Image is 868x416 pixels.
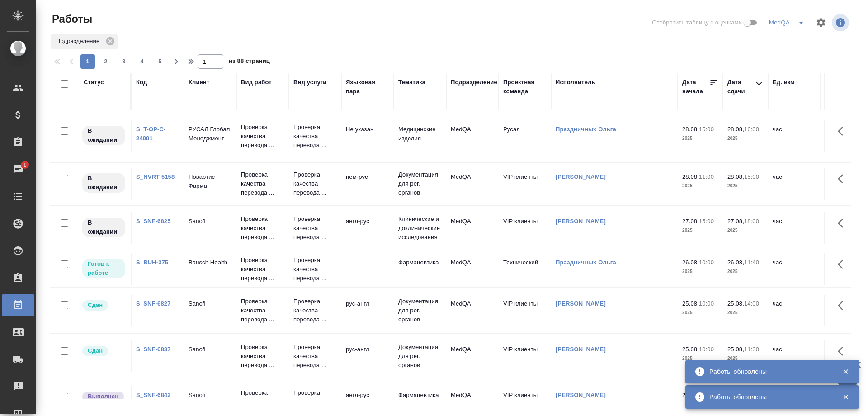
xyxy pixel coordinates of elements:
a: S_T-OP-C-24901 [136,126,166,142]
p: 2025 [682,354,718,363]
span: 5 [153,57,167,66]
div: Клиент [189,78,209,87]
td: час [768,340,821,372]
p: Выполнен [88,392,118,401]
td: Не указан [341,120,394,152]
p: 10:00 [699,346,714,353]
div: Исполнитель может приступить к работе [81,258,126,279]
p: 2025 [727,182,764,191]
p: В ожидании [88,126,120,144]
div: Дата сдачи [727,78,755,96]
p: Проверка качества перевода ... [241,256,284,283]
p: 25.08, [682,346,699,353]
td: час [768,120,821,152]
a: Праздничных Ольга [556,259,616,266]
button: 3 [117,54,131,69]
span: 4 [135,57,149,66]
div: Статус [84,78,104,87]
td: нем-рус [341,168,394,200]
td: Технический [499,253,551,285]
p: 15:00 [699,126,714,133]
p: 15:00 [699,218,714,225]
a: Праздничных Ольга [556,126,616,133]
a: S_BUH-375 [136,259,168,266]
a: S_SNF-6837 [136,346,171,353]
td: час [768,212,821,244]
p: Проверка качества перевода ... [293,388,337,416]
td: MedQA [446,212,499,244]
div: Языковая пара [346,78,389,96]
a: [PERSON_NAME] [556,173,606,180]
p: 15:00 [744,173,759,180]
p: Проверка качества перевода ... [293,256,337,283]
span: Посмотреть информацию [832,14,851,31]
td: MedQA [446,340,499,372]
div: Исполнитель назначен, приступать к работе пока рано [81,217,126,238]
span: 1 [18,160,32,169]
p: Проверка качества перевода ... [293,343,337,370]
td: VIP клиенты [499,295,551,326]
div: Код [136,78,147,87]
button: 5 [153,54,167,69]
button: Здесь прячутся важные кнопки [832,120,854,142]
p: Медицинские изделия [398,125,442,143]
p: 11:40 [744,259,759,266]
p: Документация для рег. органов [398,170,442,197]
p: 28.08, [727,126,744,133]
button: 4 [135,54,149,69]
p: 25.08, [727,346,744,353]
button: Здесь прячутся важные кнопки [832,295,854,316]
div: Работы обновлены [709,367,829,376]
p: 25.08, [682,300,699,307]
td: Русал [499,120,551,152]
p: Sanofi [189,299,232,308]
div: Дата начала [682,78,709,96]
div: Проектная команда [503,78,547,96]
td: час [768,168,821,200]
span: из 88 страниц [229,56,270,69]
td: MedQA [446,253,499,285]
td: 1.66 [821,295,866,326]
div: Подразделение [51,34,118,49]
p: 28.08, [727,173,744,180]
p: 2025 [727,354,764,363]
td: VIP клиенты [499,212,551,244]
p: Подразделение [56,37,103,46]
p: 10:00 [699,259,714,266]
a: [PERSON_NAME] [556,300,606,307]
p: Проверка качества перевода ... [293,123,337,150]
p: 26.08, [682,259,699,266]
div: split button [767,15,810,30]
td: MedQA [446,168,499,200]
a: S_NVRT-5158 [136,173,175,180]
td: VIP клиенты [499,340,551,372]
button: 2 [99,54,113,69]
p: Фармацевтика [398,258,442,267]
p: РУСАЛ Глобал Менеджмент [189,125,232,143]
td: англ-рус [341,212,394,244]
p: Bausch Health [189,258,232,267]
div: Тематика [398,78,425,87]
p: 25.08, [727,300,744,307]
p: 11:00 [699,173,714,180]
p: Проверка качества перевода ... [241,388,284,416]
td: час [768,253,821,285]
button: Здесь прячутся важные кнопки [832,340,854,362]
p: Проверка качества перевода ... [241,215,284,242]
p: Проверка качества перевода ... [241,170,284,197]
a: [PERSON_NAME] [556,392,606,398]
button: Закрыть [836,368,855,376]
div: Менеджер проверил работу исполнителя, передает ее на следующий этап [81,299,126,311]
div: Исполнитель [556,78,595,87]
a: [PERSON_NAME] [556,218,606,225]
a: S_SNF-6827 [136,300,171,307]
p: 2025 [682,308,718,317]
div: Исполнитель назначен, приступать к работе пока рано [81,125,126,146]
td: 1 [821,253,866,285]
p: 14:00 [744,300,759,307]
p: 27.08, [682,218,699,225]
p: Сдан [88,346,103,355]
td: рус-англ [341,340,394,372]
p: Сдан [88,301,103,310]
p: 2025 [727,267,764,276]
